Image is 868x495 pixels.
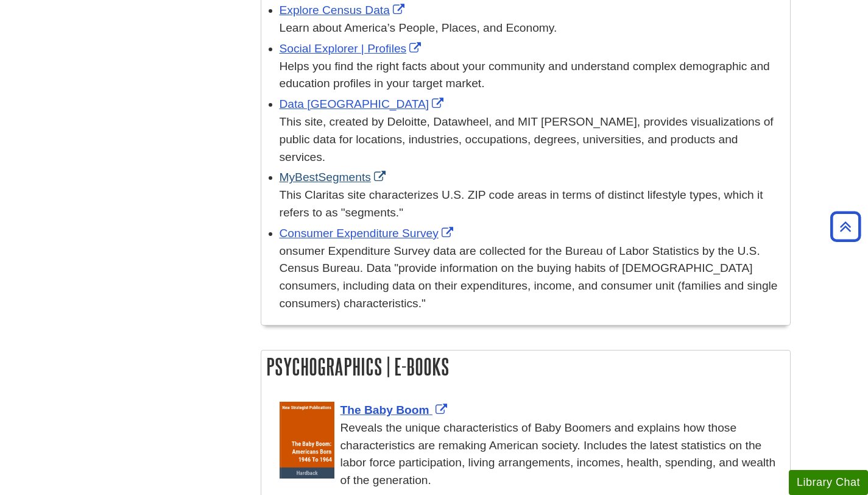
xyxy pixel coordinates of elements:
a: Link opens in new window [340,404,450,416]
a: Link opens in new window [280,4,408,16]
span: The Baby Boom [340,404,429,416]
div: Helps you find the right facts about your community and understand complex demographic and educat... [280,58,784,93]
a: Back to Top [826,218,865,235]
a: Link opens in new window [280,42,425,55]
button: Library Chat [789,470,868,495]
a: Link opens in new window [280,171,389,183]
h2: Psychographics | E-Books [261,351,790,383]
img: Cover Art [280,402,334,479]
div: This Claritas site characterizes U.S. ZIP code areas in terms of distinct lifestyle types, which ... [280,187,784,222]
a: Link opens in new window [280,227,456,240]
div: Learn about America’s People, Places, and Economy. [280,20,784,37]
div: Reveals the unique characteristics of Baby Boomers and explains how those characteristics are rem... [280,419,784,490]
div: This site, created by Deloitte, Datawheel, and MIT [PERSON_NAME], provides visualizations of publ... [280,113,784,166]
a: Link opens in new window [280,98,447,110]
div: onsumer Expenditure Survey data are collected for the Bureau of Labor Statistics by the U.S. Cens... [280,243,784,313]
